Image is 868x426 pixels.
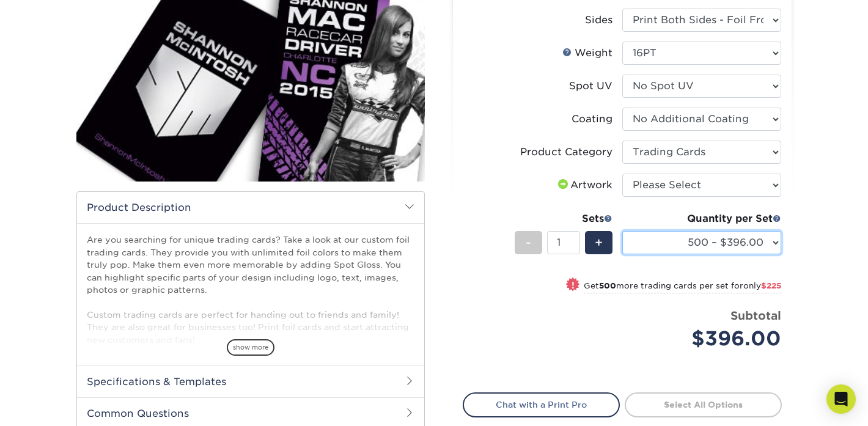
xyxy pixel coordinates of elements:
span: $225 [761,281,781,290]
h2: Specifications & Templates [77,365,424,397]
span: + [595,233,603,252]
div: $396.00 [631,324,781,353]
span: show more [227,339,274,356]
div: Quantity per Set [622,211,781,226]
h2: Product Description [77,192,424,223]
div: Artwork [556,178,612,193]
div: Weight [562,46,612,61]
span: ! [572,279,575,292]
div: Product Category [520,145,612,160]
div: Sets [515,211,612,226]
p: Are you searching for unique trading cards? Take a look at our custom foil trading cards. They pr... [87,233,414,346]
strong: Subtotal [730,309,781,322]
div: Spot UV [569,79,612,94]
small: Get more trading cards per set for [584,281,781,293]
div: Sides [585,13,612,28]
a: Select All Options [625,392,782,417]
span: only [743,281,781,290]
a: Chat with a Print Pro [463,392,620,417]
strong: 500 [599,281,616,290]
div: Coating [572,112,612,127]
div: Open Intercom Messenger [826,384,856,414]
span: - [526,233,531,252]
